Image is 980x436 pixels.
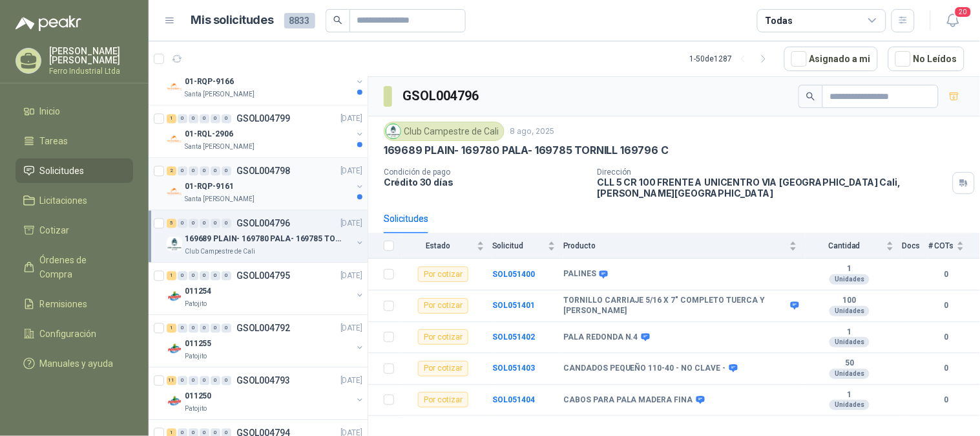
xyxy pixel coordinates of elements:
[492,332,535,342] b: SOL051402
[185,338,211,350] p: 011255
[954,6,972,18] span: 20
[402,241,474,250] span: Estado
[222,376,231,385] div: 0
[902,234,928,259] th: Docs
[236,114,290,123] p: GSOL004799
[185,128,233,140] p: 01-RQL-2906
[563,241,787,250] span: Producto
[236,219,290,228] p: GSOL004796
[492,364,535,373] b: SOL051403
[200,114,209,123] div: 0
[200,376,209,385] div: 0
[510,125,554,138] p: 8 ago, 2025
[222,271,231,280] div: 0
[40,327,97,341] span: Configuración
[167,373,365,414] a: 11 0 0 0 0 0 GSOL004793[DATE] Company Logo011250Patojito
[806,92,815,101] span: search
[167,131,182,147] img: Company Logo
[178,271,187,280] div: 0
[563,234,805,259] th: Producto
[191,11,274,30] h1: Mis solicitudes
[784,47,878,71] button: Asignado a mi
[563,332,638,343] b: PALA REDONDA N.4
[222,219,231,228] div: 0
[16,16,81,31] img: Logo peakr
[563,269,596,279] b: PALINES
[178,114,187,123] div: 0
[928,268,964,281] b: 0
[829,337,870,347] div: Unidades
[40,223,70,237] span: Cotizar
[185,194,255,204] p: Santa [PERSON_NAME]
[40,104,61,118] span: Inicio
[492,234,563,259] th: Solicitud
[492,395,535,404] b: SOL051404
[805,241,884,250] span: Cantidad
[167,184,182,199] img: Company Logo
[563,296,787,316] b: TORNILLO CARRIAJE 5/16 X 7" COMPLETO TUERCA Y [PERSON_NAME]
[928,234,980,259] th: # COTs
[167,289,182,304] img: Company Logo
[178,376,187,385] div: 0
[402,234,492,259] th: Estado
[211,114,220,123] div: 0
[185,89,255,100] p: Santa [PERSON_NAME]
[49,67,133,75] p: Ferro Industrial Ltda
[200,219,209,228] div: 0
[40,356,114,371] span: Manuales y ayuda
[167,114,176,123] div: 1
[167,320,365,362] a: 1 0 0 0 0 0 GSOL004792[DATE] Company Logo011255Patojito
[167,376,176,385] div: 11
[805,264,894,274] b: 1
[185,142,255,152] p: Santa [PERSON_NAME]
[185,180,234,193] p: 01-RQP-9161
[236,376,290,385] p: GSOL004793
[167,215,365,257] a: 5 0 0 0 0 0 GSOL004796[DATE] Company Logo169689 PLAIN- 169780 PALA- 169785 TORNILL 169796 CClub C...
[222,114,231,123] div: 0
[598,177,948,199] p: CLL 5 CR 100 FRENTE A UNICENTRO VIA [GEOGRAPHIC_DATA] Cali , [PERSON_NAME][GEOGRAPHIC_DATA]
[167,111,365,152] a: 1 0 0 0 0 0 GSOL004799[DATE] Company Logo01-RQL-2906Santa [PERSON_NAME]
[16,129,133,153] a: Tareas
[167,268,365,309] a: 1 0 0 0 0 0 GSOL004795[DATE] Company Logo011254Patojito
[185,233,346,245] p: 169689 PLAIN- 169780 PALA- 169785 TORNILL 169796 C
[16,322,133,346] a: Configuración
[200,166,209,175] div: 0
[563,364,726,374] b: CANDADOS PEQUEÑO 110-40 - NO CLAVE -
[829,306,870,316] div: Unidades
[185,76,234,88] p: 01-RQP-9166
[167,393,182,409] img: Company Logo
[211,376,220,385] div: 0
[418,361,468,376] div: Por cotizar
[185,246,255,257] p: Club Campestre de Cali
[40,134,68,148] span: Tareas
[200,323,209,332] div: 0
[185,299,207,309] p: Patojito
[384,168,587,177] p: Condición de pago
[189,376,198,385] div: 0
[492,301,535,310] a: SOL051401
[928,331,964,343] b: 0
[418,392,468,408] div: Por cotizar
[384,177,587,188] p: Crédito 30 días
[211,166,220,175] div: 0
[211,271,220,280] div: 0
[16,99,133,124] a: Inicio
[167,341,182,356] img: Company Logo
[402,86,481,106] h3: GSOL004796
[49,47,133,65] p: [PERSON_NAME] [PERSON_NAME]
[185,351,207,362] p: Patojito
[805,358,894,369] b: 50
[492,270,535,279] a: SOL051400
[189,114,198,123] div: 0
[167,79,182,94] img: Company Logo
[211,219,220,228] div: 0
[167,271,176,280] div: 1
[829,369,870,379] div: Unidades
[185,404,207,414] p: Patojito
[189,323,198,332] div: 0
[178,219,187,228] div: 0
[189,219,198,228] div: 0
[340,375,362,387] p: [DATE]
